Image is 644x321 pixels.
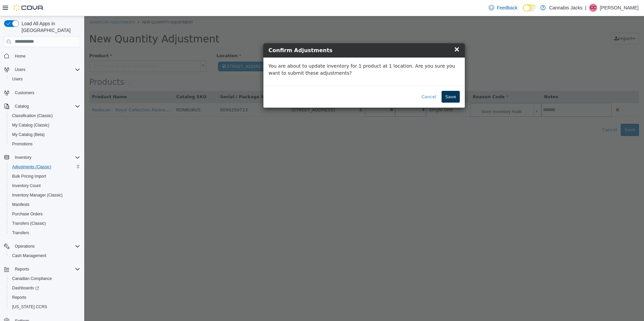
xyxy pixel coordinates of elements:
button: Cash Management [7,251,83,260]
span: Inventory [12,153,80,162]
span: Inventory Manager (Classic) [9,191,80,199]
a: Classification (Classic) [9,112,56,120]
button: Operations [12,242,37,250]
span: My Catalog (Classic) [9,121,80,129]
button: [US_STATE] CCRS [7,302,83,312]
a: Reports [9,293,29,301]
span: Washington CCRS [9,303,80,311]
button: Cancel [333,75,356,87]
p: Cannabis Jacks [549,4,582,12]
a: Feedback [486,1,520,14]
button: Save [357,75,376,87]
button: Transfers [7,228,83,238]
button: Inventory [12,153,34,162]
span: Transfers (Classic) [12,221,46,226]
button: Catalog [12,102,31,110]
span: Manifests [12,202,29,207]
a: Manifests [9,201,32,209]
span: Users [9,75,80,83]
img: Cova [13,4,44,11]
a: Dashboards [7,283,83,293]
button: Reports [7,293,83,302]
a: Adjustments (Classic) [9,163,54,171]
span: My Catalog (Beta) [12,132,45,137]
button: Promotions [7,139,83,149]
span: Promotions [12,141,33,147]
span: Purchase Orders [12,211,43,217]
button: Home [1,51,83,61]
span: Canadian Compliance [12,276,52,281]
a: Inventory Count [9,182,43,190]
a: Transfers (Classic) [9,219,49,227]
span: Reports [9,293,80,301]
span: My Catalog (Classic) [12,122,50,128]
span: Feedback [497,4,517,11]
a: My Catalog (Classic) [9,121,52,129]
span: Load All Apps in [GEOGRAPHIC_DATA] [19,20,80,34]
span: Home [15,53,26,59]
span: Operations [15,244,35,249]
span: × [369,29,376,37]
a: Dashboards [9,284,42,292]
button: Canadian Compliance [7,274,83,283]
p: | [585,4,586,12]
span: Reports [12,295,26,300]
span: Classification (Classic) [9,112,80,120]
button: Reports [1,264,83,274]
span: Inventory Count [9,182,80,190]
span: [US_STATE] CCRS [12,304,47,310]
span: Adjustments (Classic) [12,164,51,170]
span: Transfers [12,230,29,236]
span: Bulk Pricing Import [9,172,80,180]
span: Inventory Count [12,183,41,188]
span: Transfers [9,229,80,237]
button: Operations [1,242,83,251]
a: Promotions [9,140,35,148]
span: Customers [15,90,34,96]
span: Dark Mode [523,11,523,12]
button: Users [1,65,83,74]
span: Customers [12,88,80,97]
span: Adjustments (Classic) [9,163,80,171]
div: Corey Casola [589,4,597,12]
span: Operations [12,242,80,250]
span: Users [12,76,23,82]
a: [US_STATE] CCRS [9,303,50,311]
button: Inventory [1,153,83,162]
span: Manifests [9,201,80,209]
input: Dark Mode [523,4,537,11]
span: Inventory Manager (Classic) [12,192,63,198]
span: Cash Management [12,253,46,258]
a: Customers [12,89,37,97]
button: Inventory Count [7,181,83,190]
span: Dashboards [9,284,80,292]
span: Purchase Orders [9,210,80,218]
span: Users [12,66,80,74]
span: Canadian Compliance [9,275,80,283]
span: Dashboards [12,285,39,291]
button: Classification (Classic) [7,111,83,120]
a: Purchase Orders [9,210,45,218]
button: Bulk Pricing Import [7,172,83,181]
button: Catalog [1,102,83,111]
span: Home [12,52,80,60]
span: CC [590,4,596,12]
a: Canadian Compliance [9,275,55,283]
span: Inventory [15,155,31,160]
a: Users [9,75,25,83]
a: Inventory Manager (Classic) [9,191,65,199]
button: Customers [1,88,83,98]
span: Cash Management [9,252,80,260]
button: Purchase Orders [7,209,83,219]
span: My Catalog (Beta) [9,131,80,139]
span: Catalog [12,102,80,110]
span: Reports [15,266,29,272]
span: Transfers (Classic) [9,219,80,227]
button: Manifests [7,200,83,209]
button: Users [12,66,28,74]
p: [PERSON_NAME] [600,4,639,12]
button: Adjustments (Classic) [7,162,83,172]
button: Reports [12,265,32,273]
span: Catalog [15,104,29,109]
span: Classification (Classic) [12,113,53,118]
